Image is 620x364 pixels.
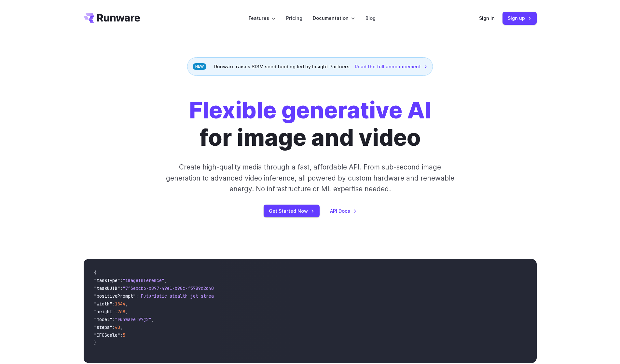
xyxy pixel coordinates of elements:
[151,317,154,322] span: ,
[125,301,128,307] span: ,
[112,301,115,307] span: :
[264,205,320,217] a: Get Started Now
[189,97,431,151] h1: for image and video
[313,14,355,22] label: Documentation
[120,277,123,283] span: :
[503,12,537,24] a: Sign up
[94,293,136,299] span: "positivePrompt"
[120,332,123,338] span: :
[115,301,125,307] span: 1344
[189,96,431,124] strong: Flexible generative AI
[123,332,125,338] span: 5
[94,285,120,291] span: "taskUUID"
[94,301,112,307] span: "width"
[125,309,128,315] span: ,
[120,285,123,291] span: :
[123,277,164,283] span: "imageInference"
[94,332,120,338] span: "CFGScale"
[115,324,120,330] span: 40
[164,277,167,283] span: ,
[138,293,375,299] span: "Futuristic stealth jet streaking through a neon-lit cityscape with glowing purple exhaust"
[94,270,97,276] span: {
[94,317,112,322] span: "model"
[330,207,357,215] a: API Docs
[286,14,302,22] a: Pricing
[136,293,138,299] span: :
[84,13,140,23] a: Go to /
[115,317,151,322] span: "runware:97@2"
[355,63,427,70] a: Read the full announcement
[94,340,97,346] span: }
[479,14,495,22] a: Sign in
[112,324,115,330] span: :
[123,285,222,291] span: "7f3ebcb6-b897-49e1-b98c-f5789d2d40d7"
[365,14,376,22] a: Blog
[115,309,117,315] span: :
[94,324,112,330] span: "steps"
[117,309,125,315] span: 768
[94,309,115,315] span: "height"
[165,162,455,194] p: Create high-quality media through a fast, affordable API. From sub-second image generation to adv...
[187,57,433,76] div: Runware raises $13M seed funding led by Insight Partners
[249,14,276,22] label: Features
[120,324,123,330] span: ,
[94,277,120,283] span: "taskType"
[112,317,115,322] span: :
